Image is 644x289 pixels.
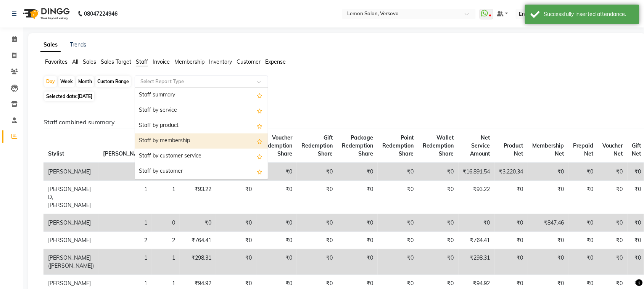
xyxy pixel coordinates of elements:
td: ₹3,220.34 [495,163,528,181]
td: ₹0 [256,249,297,275]
div: Staff by membership [135,133,268,149]
td: ₹298.31 [459,249,495,275]
div: Staff summary [135,88,268,103]
span: Add this report to Favorites List [257,136,262,146]
td: ₹0 [418,214,459,232]
span: Voucher Redemption Share [261,134,292,157]
td: ₹0 [297,163,337,181]
td: [PERSON_NAME] ([PERSON_NAME]) [43,249,98,275]
td: ₹0 [598,249,628,275]
td: ₹0 [418,232,459,249]
td: ₹0 [569,163,598,181]
td: 0 [152,214,180,232]
td: ₹0 [297,232,337,249]
div: Staff by service [135,103,268,118]
td: ₹0 [418,163,459,181]
div: Custom Range [95,76,131,87]
span: Gift Net [632,142,641,157]
td: ₹0 [378,214,418,232]
td: 1 [152,181,180,214]
td: 1 [152,249,180,275]
div: Staff by customer [135,164,268,179]
td: ₹0 [216,214,256,232]
td: 2 [152,232,180,249]
td: ₹93.22 [459,181,495,214]
td: ₹93.22 [180,181,216,214]
span: Staff [136,58,148,65]
a: Sales [40,38,61,52]
span: Add this report to Favorites List [257,106,262,115]
td: ₹0 [216,181,256,214]
span: Point Redemption Share [382,134,414,157]
td: ₹0 [598,214,628,232]
td: [PERSON_NAME] D,[PERSON_NAME] [43,181,98,214]
ng-dropdown-panel: Options list [135,87,268,180]
span: Expense [265,58,286,65]
span: Wallet Redemption Share [423,134,454,157]
td: ₹0 [598,163,628,181]
td: ₹0 [378,249,418,275]
td: ₹0 [256,163,297,181]
span: Selected date: [44,92,94,101]
td: ₹0 [297,249,337,275]
span: Stylist [48,150,64,157]
span: Product Net [504,142,523,157]
b: 08047224946 [84,3,118,24]
td: ₹0 [256,214,297,232]
span: Favorites [45,58,68,65]
td: ₹0 [378,181,418,214]
td: ₹0 [495,181,528,214]
span: Membership Net [533,142,564,157]
td: ₹0 [378,163,418,181]
td: ₹0 [569,249,598,275]
span: Membership [174,58,204,65]
td: ₹0 [569,214,598,232]
span: Package Redemption Share [342,134,373,157]
td: 1 [98,249,152,275]
span: Invoice [153,58,170,65]
td: ₹0 [297,214,337,232]
span: Prepaid Net [573,142,594,157]
td: ₹0 [528,249,569,275]
div: Successfully inserted attendance. [544,10,634,18]
span: Net Service Amount [470,134,490,157]
td: ₹0 [528,232,569,249]
td: ₹0 [459,214,495,232]
td: ₹0 [495,214,528,232]
td: ₹0 [216,232,256,249]
span: Gift Redemption Share [301,134,333,157]
td: [PERSON_NAME] [43,232,98,249]
span: [DATE] [77,93,92,99]
td: 2 [98,232,152,249]
td: ₹0 [337,163,378,181]
td: 3 [98,163,152,181]
td: ₹0 [337,249,378,275]
span: Sales Target [101,58,131,65]
img: logo [19,3,72,24]
span: Inventory [209,58,232,65]
span: Add this report to Favorites List [257,167,262,176]
td: 1 [98,214,152,232]
h6: Staff combined summary [43,119,628,126]
td: ₹0 [598,181,628,214]
div: Month [76,76,94,87]
td: ₹0 [598,232,628,249]
span: Add this report to Favorites List [257,91,262,100]
td: ₹0 [337,181,378,214]
td: ₹0 [569,232,598,249]
td: ₹0 [569,181,598,214]
td: ₹0 [418,249,459,275]
div: Staff by customer service [135,149,268,164]
td: ₹298.31 [180,249,216,275]
span: Voucher Net [603,142,623,157]
td: ₹0 [378,232,418,249]
span: Add this report to Favorites List [257,121,262,130]
td: ₹0 [528,181,569,214]
td: ₹0 [528,163,569,181]
div: Day [44,76,57,87]
td: ₹0 [418,181,459,214]
td: ₹16,891.54 [459,163,495,181]
td: 1 [98,181,152,214]
td: ₹764.41 [180,232,216,249]
td: ₹0 [180,214,216,232]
